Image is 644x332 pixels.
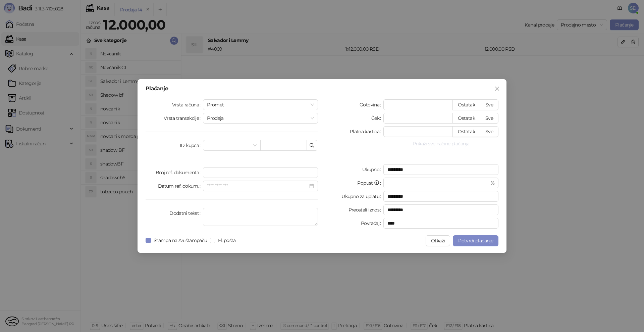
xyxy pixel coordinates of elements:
input: Datum ref. dokum. [207,182,308,190]
span: Štampa na A4 štampaču [151,237,210,244]
label: Datum ref. dokum. [158,181,203,191]
button: Sve [480,99,498,110]
label: Dodatni tekst [169,208,203,219]
button: Prikaži sve načine plaćanja [383,140,498,148]
button: Sve [480,113,498,124]
span: Promet [207,100,314,110]
label: Ukupno za uplatu [341,191,383,202]
textarea: Dodatni tekst [203,208,318,226]
label: Platna kartica [350,126,383,137]
span: close [494,86,500,91]
span: Potvrdi plaćanje [458,238,493,244]
div: Plaćanje [146,86,498,91]
span: El. pošta [215,237,238,244]
label: Vrsta računa [172,99,203,110]
button: Ostatak [452,113,480,124]
span: Zatvori [492,86,502,91]
label: Popust [357,178,383,188]
button: Close [492,83,502,94]
label: Ček [371,113,383,124]
button: Potvrdi plaćanje [453,235,498,246]
label: Gotovina [360,99,383,110]
button: Ostatak [452,99,480,110]
button: Otkaži [426,235,450,246]
label: Povraćaj [361,218,383,229]
span: Prodaja [207,113,314,123]
button: Sve [480,126,498,137]
label: ID kupca [180,140,203,151]
label: Ukupno [362,164,384,175]
input: Broj ref. dokumenta [203,167,318,178]
label: Broj ref. dokumenta [156,167,203,178]
label: Preostali iznos [348,204,384,215]
label: Vrsta transakcije [164,113,203,124]
button: Ostatak [452,126,480,137]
